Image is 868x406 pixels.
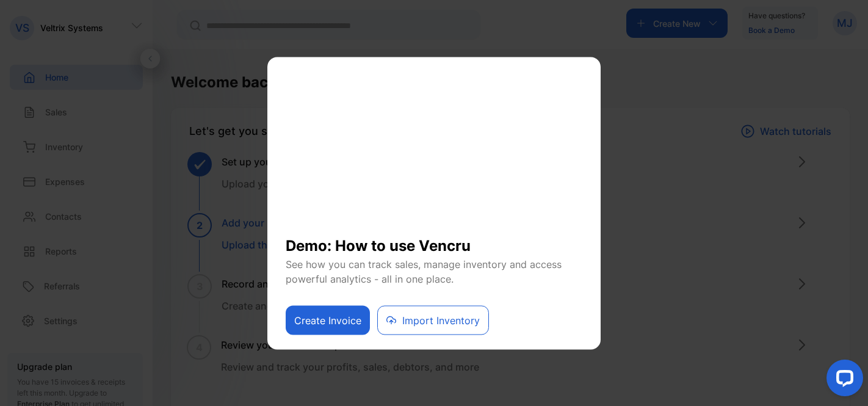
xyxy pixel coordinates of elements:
h1: Demo: How to use Vencru [286,225,582,256]
button: Create Invoice [286,305,370,335]
iframe: LiveChat chat widget [817,355,868,406]
p: See how you can track sales, manage inventory and access powerful analytics - all in one place. [286,256,582,286]
iframe: YouTube video player [286,72,582,225]
button: Import Inventory [377,305,489,335]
